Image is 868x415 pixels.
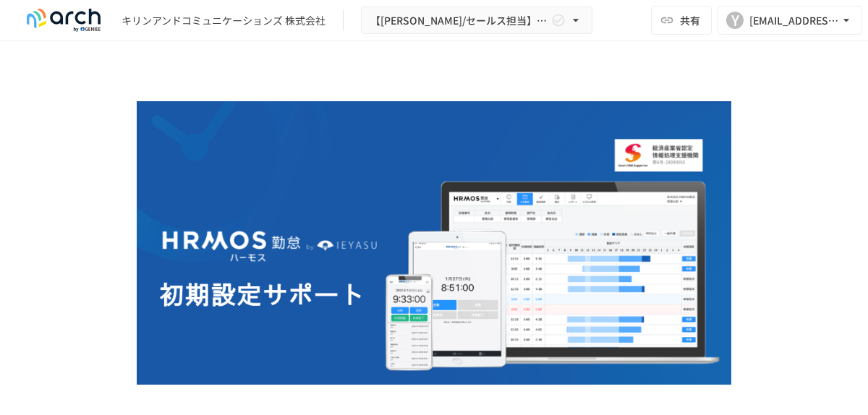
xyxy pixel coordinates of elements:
button: Y[EMAIL_ADDRESS][PERSON_NAME][DOMAIN_NAME] [718,6,862,35]
button: 【[PERSON_NAME]/セールス担当】キリンアンドコミュニケーションズ株式会社様_初期設定サポート [361,7,592,35]
span: 【[PERSON_NAME]/セールス担当】キリンアンドコミュニケーションズ株式会社様_初期設定サポート [370,12,548,30]
img: GdztLVQAPnGLORo409ZpmnRQckwtTrMz8aHIKJZF2AQ [137,101,731,393]
img: logo-default@2x-9cf2c760.svg [17,9,110,32]
div: Y [726,12,744,29]
span: 共有 [680,12,700,28]
button: 共有 [651,6,712,35]
div: キリンアンドコミュニケーションズ 株式会社 [122,13,325,28]
div: [EMAIL_ADDRESS][PERSON_NAME][DOMAIN_NAME] [749,12,839,30]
